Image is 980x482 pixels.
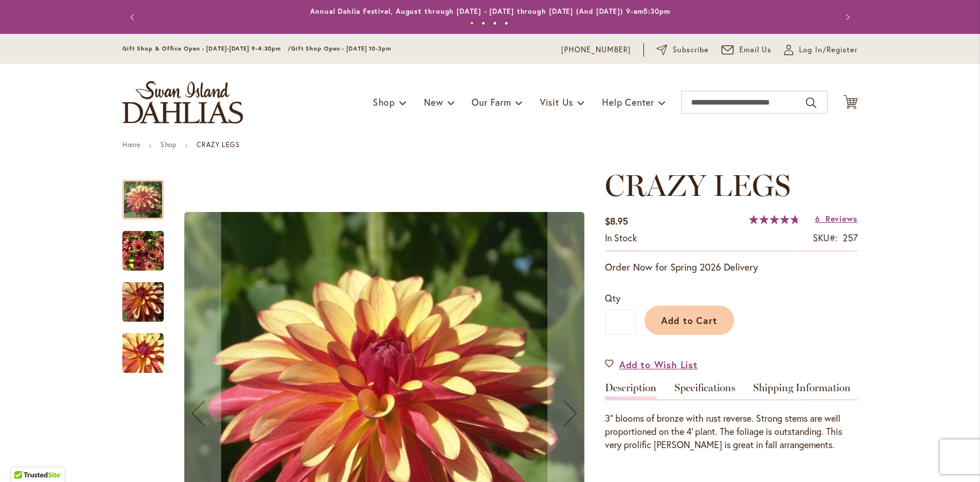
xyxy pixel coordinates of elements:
[815,213,858,224] a: 6 Reviews
[605,215,628,227] span: $8.95
[470,21,474,25] button: 1 of 4
[122,168,175,219] div: CRAZY LEGS
[291,45,391,52] span: Gift Shop Open - [DATE] 10-3pm
[605,412,858,452] div: 3" blooms of bronze with rust reverse. Strong stems are well proportioned on the 4' plant. The fo...
[102,275,184,330] img: CRAZY LEGS
[605,383,858,452] div: Detailed Product Info
[472,96,511,108] span: Our Farm
[749,215,800,224] div: 96%
[753,383,851,399] a: Shipping Information
[605,358,698,371] a: Add to Wish List
[481,21,485,25] button: 2 of 4
[122,6,145,29] button: Previous
[784,44,858,56] a: Log In/Register
[661,314,718,326] span: Add to Cart
[605,383,657,399] a: Description
[674,383,735,399] a: Specifications
[815,213,820,224] span: 6
[373,96,395,108] span: Shop
[493,21,497,25] button: 3 of 4
[619,358,698,371] span: Add to Wish List
[605,260,858,274] p: Order Now for Spring 2026 Delivery
[122,223,164,279] img: CRAZY LEGS
[673,44,709,56] span: Subscribe
[122,322,164,373] div: CRAZY LEGS
[605,292,620,304] span: Qty
[196,140,240,149] strong: CRAZY LEGS
[540,96,573,108] span: Visit Us
[605,167,790,203] span: CRAZY LEGS
[602,96,654,108] span: Help Center
[645,306,734,335] button: Add to Cart
[799,44,858,56] span: Log In/Register
[657,44,709,56] a: Subscribe
[122,271,175,322] div: CRAZY LEGS
[605,232,637,245] div: Availability
[835,6,858,29] button: Next
[122,219,175,271] div: CRAZY LEGS
[160,140,176,149] a: Shop
[310,7,670,16] a: Annual Dahlia Festival, August through [DATE] - [DATE] through [DATE] (And [DATE]) 9-am5:30pm
[122,140,140,149] a: Home
[561,44,631,56] a: [PHONE_NUMBER]
[825,213,858,224] span: Reviews
[843,232,858,245] div: 257
[739,44,772,56] span: Email Us
[813,232,838,244] strong: SKU
[122,81,243,124] a: store logo
[122,45,291,52] span: Gift Shop & Office Open - [DATE]-[DATE] 9-4:30pm /
[722,44,772,56] a: Email Us
[504,21,508,25] button: 4 of 4
[605,232,637,244] span: In stock
[122,333,164,374] img: CRAZY LEGS
[424,96,443,108] span: New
